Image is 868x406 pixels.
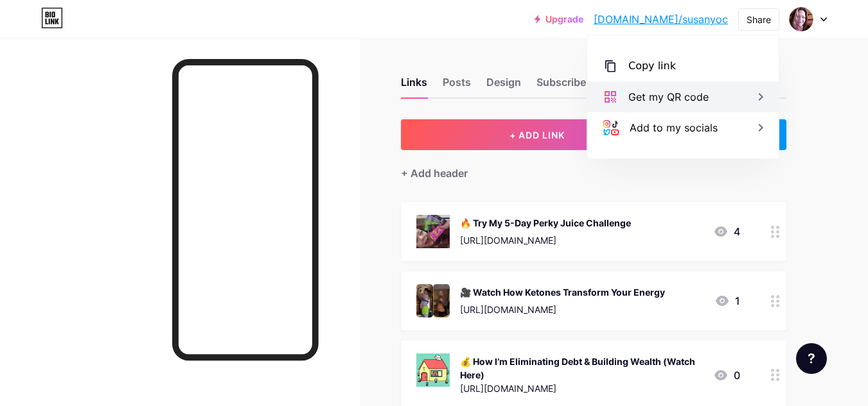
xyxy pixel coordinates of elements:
[536,74,596,97] div: Subscribers
[416,215,450,248] img: 🔥 Try My 5-Day Perky Juice Challenge
[713,368,740,383] div: 0
[401,74,427,97] div: Links
[789,7,813,31] img: Susan Yockey
[509,130,565,140] span: + ADD LINK
[460,355,703,382] div: 💰 How I’m Eliminating Debt & Building Wealth (Watch Here)
[443,74,471,97] div: Posts
[401,119,674,150] button: + ADD LINK
[628,89,709,105] div: Get my QR code
[630,120,718,135] div: Add to my socials
[460,233,631,247] div: [URL][DOMAIN_NAME]
[416,353,450,387] img: 💰 How I’m Eliminating Debt & Building Wealth (Watch Here)
[460,303,665,316] div: [URL][DOMAIN_NAME]
[401,165,468,181] div: + Add header
[747,13,771,26] div: Share
[714,293,740,309] div: 1
[594,12,728,27] a: [DOMAIN_NAME]/susanyoc
[460,382,703,395] div: [URL][DOMAIN_NAME]
[460,285,665,299] div: 🎥 Watch How Ketones Transform Your Energy
[713,224,740,239] div: 4
[416,284,450,317] img: 🎥 Watch How Ketones Transform Your Energy
[628,58,676,74] div: Copy link
[460,216,631,230] div: 🔥 Try My 5-Day Perky Juice Challenge
[486,74,521,97] div: Design
[535,14,583,24] a: Upgrade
